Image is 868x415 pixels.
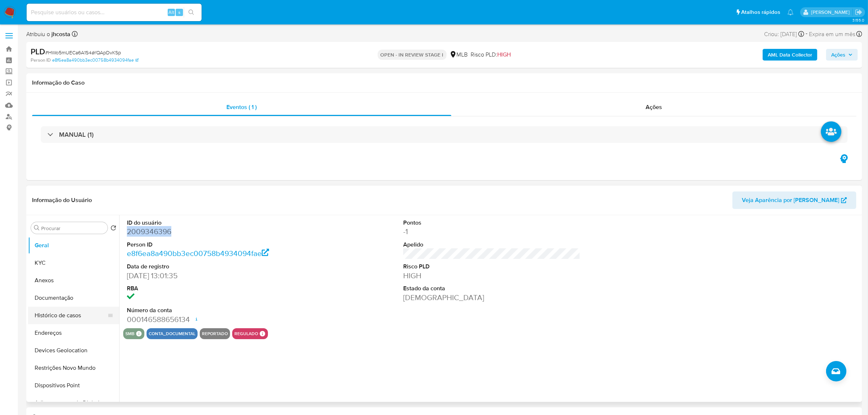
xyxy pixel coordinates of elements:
[28,289,119,307] button: Documentação
[127,314,304,325] dd: 000146588656134
[26,30,70,38] span: Atribuiu o
[811,9,852,16] p: jhonata.costa@mercadolivre.com
[763,49,817,61] button: AML Data Collector
[403,263,580,271] dt: Risco PLD
[831,49,845,61] span: Ações
[855,8,863,16] a: Sair
[28,377,119,394] button: Dispositivos Point
[127,284,304,292] dt: RBA
[28,324,119,342] button: Endereços
[184,7,199,18] button: search-icon
[41,126,848,143] div: MANUAL (1)
[234,332,258,335] button: regulado
[178,9,180,16] span: s
[768,49,812,61] b: AML Data Collector
[34,225,40,231] button: Procurar
[31,57,51,63] b: Person ID
[127,271,304,281] dd: [DATE] 13:01:35
[403,219,580,227] dt: Pontos
[403,271,580,281] dd: HIGH
[52,57,139,63] a: e8f6ea8a490bb3ec00758b4934094fae
[28,307,113,324] button: Histórico de casos
[28,254,119,272] button: KYC
[403,241,580,249] dt: Apelido
[28,272,119,289] button: Anexos
[32,79,856,86] h1: Informação do Caso
[403,226,580,237] dd: -1
[125,332,135,335] button: smb
[202,332,228,335] button: reportado
[809,30,855,38] span: Expira em um mês
[226,103,257,111] span: Eventos ( 1 )
[826,49,858,61] button: Ações
[127,263,304,271] dt: Data de registro
[127,219,304,227] dt: ID do usuário
[127,306,304,314] dt: Número da conta
[646,103,662,111] span: Ações
[732,191,856,209] button: Veja Aparência por [PERSON_NAME]
[787,9,794,15] a: Notificações
[50,30,70,38] b: jhcosta
[806,29,807,39] span: -
[31,46,45,57] b: PLD
[742,191,839,209] span: Veja Aparência por [PERSON_NAME]
[110,225,116,233] button: Retornar ao pedido padrão
[28,394,119,412] button: Adiantamentos de Dinheiro
[378,50,447,60] p: OPEN - IN REVIEW STAGE I
[449,51,468,59] div: MLB
[403,284,580,292] dt: Estado da conta
[32,197,92,204] h1: Informação do Usuário
[471,51,511,59] span: Risco PLD:
[127,241,304,249] dt: Person ID
[149,332,195,335] button: conta_documental
[741,8,780,16] span: Atalhos rápidos
[41,225,105,232] input: Procurar
[498,50,511,59] span: HIGH
[764,29,804,39] div: Criou: [DATE]
[59,131,94,139] h3: MANUAL (1)
[127,226,304,237] dd: 2009346396
[27,8,202,17] input: Pesquise usuários ou casos...
[168,9,174,16] span: Alt
[28,237,119,254] button: Geral
[28,359,119,377] button: Restrições Novo Mundo
[127,248,269,259] a: e8f6ea8a490bb3ec00758b4934094fae
[28,342,119,359] button: Devices Geolocation
[45,49,121,56] span: # HWo5mUECa6A1S4aYQApDvKSp
[403,292,580,303] dd: [DEMOGRAPHIC_DATA]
